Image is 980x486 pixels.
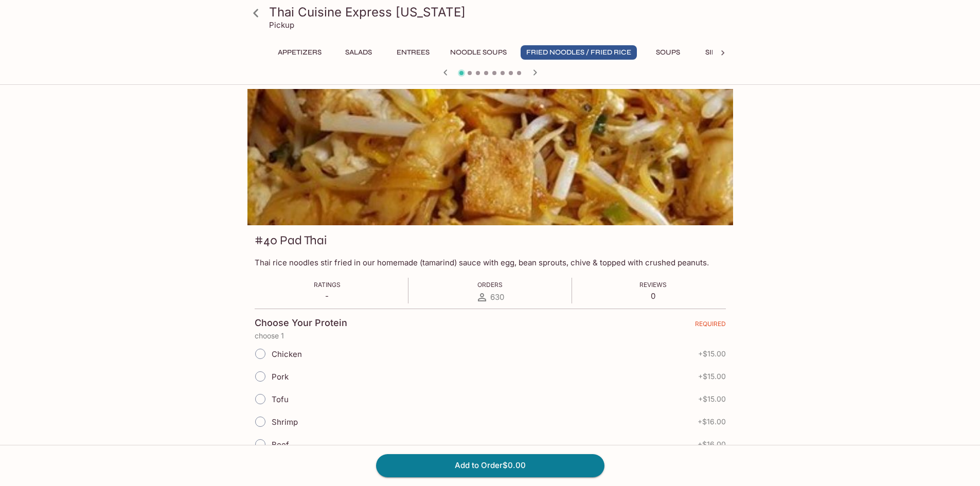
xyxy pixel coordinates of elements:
p: choose 1 [255,332,726,340]
span: 630 [490,292,504,302]
p: Pickup [269,20,294,30]
button: Salads [335,45,382,60]
span: Ratings [314,281,341,289]
button: Fried Noodles / Fried Rice [521,45,637,60]
button: Appetizers [272,45,327,60]
span: Tofu [272,394,289,404]
span: Orders [477,281,503,289]
h4: Choose Your Protein [255,317,347,329]
span: Shrimp [272,417,298,427]
button: Side Order [700,45,754,60]
button: Soups [645,45,691,60]
p: - [314,291,341,301]
h3: Thai Cuisine Express [US_STATE] [269,4,729,20]
span: Pork [272,372,289,382]
span: + $16.00 [698,440,726,448]
button: Noodle Soups [444,45,512,60]
button: Add to Order$0.00 [376,454,604,477]
span: + $15.00 [698,350,726,358]
span: Chicken [272,349,302,359]
span: + $16.00 [698,418,726,426]
p: 0 [639,291,667,301]
span: + $15.00 [698,372,726,381]
span: Beef [272,440,289,449]
span: Reviews [639,281,667,289]
p: Thai rice noodles stir fried in our homemade (tamarind) sauce with egg, bean sprouts, chive & top... [255,258,726,267]
h3: #40 Pad Thai [255,232,327,248]
span: + $15.00 [698,395,726,403]
button: Entrees [390,45,436,60]
div: #40 Pad Thai [247,89,733,225]
span: REQUIRED [695,320,726,332]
